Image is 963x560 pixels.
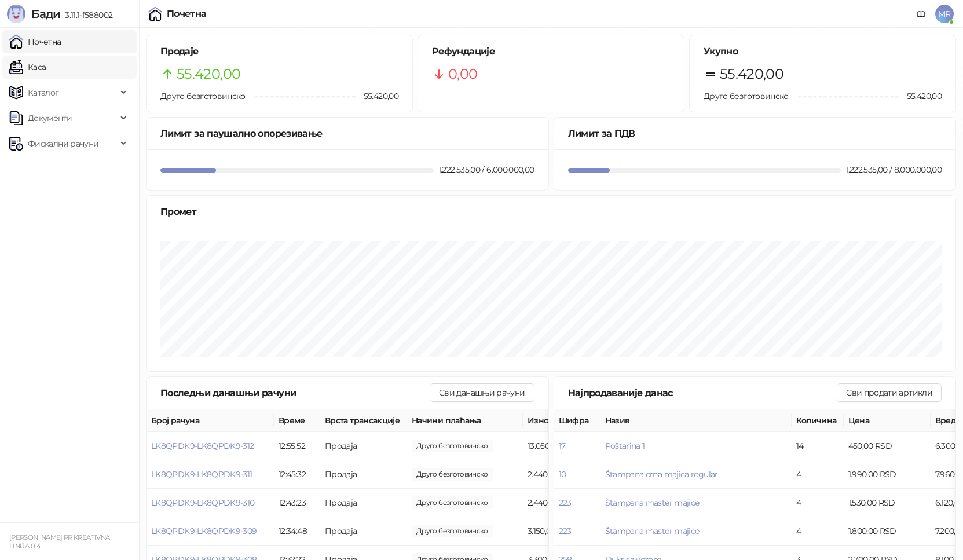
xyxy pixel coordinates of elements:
button: Сви продати артикли [837,383,942,402]
button: LK8QPDK9-LK8QPDK9-309 [151,526,257,536]
span: Каталог [28,81,59,104]
div: Лимит за ПДВ [568,126,942,141]
span: Друго безготовинско [704,91,789,101]
button: Štampana crna majica regular [605,469,718,480]
span: 3.150,00 [412,525,493,537]
button: 223 [559,497,572,508]
h5: Рефундације [432,45,670,58]
th: Количина [792,409,844,432]
span: 0,00 [448,63,477,85]
td: Продаја [320,517,407,546]
td: 12:43:23 [274,489,320,517]
th: Износ [523,409,610,432]
span: Бади [31,7,60,21]
div: Најпродаваније данас [568,386,837,400]
div: Промет [160,204,942,219]
td: 12:34:48 [274,517,320,546]
th: Врста трансакције [320,409,407,432]
small: [PERSON_NAME] PR KREATIVNA LINIJA 014 [9,533,109,550]
button: LK8QPDK9-LK8QPDK9-310 [151,497,255,508]
span: Фискални рачуни [28,132,98,155]
td: 450,00 RSD [844,432,931,460]
th: Шифра [554,409,600,432]
span: 13.050,00 [412,440,493,452]
th: Време [274,409,320,432]
span: 3.11.1-f588002 [60,10,112,20]
th: Начини плаћања [407,409,523,432]
div: Почетна [167,9,207,19]
a: Документација [912,5,931,23]
div: Лимит за паушално опорезивање [160,126,534,141]
button: Štampana master majice [605,526,700,536]
div: Последњи данашњи рачуни [160,386,430,400]
h5: Укупно [704,45,942,58]
h5: Продаје [160,45,398,58]
td: 14 [792,432,844,460]
button: LK8QPDK9-LK8QPDK9-312 [151,441,254,451]
div: 1.222.535,00 / 6.000.000,00 [436,163,537,176]
button: Štampana master majice [605,497,700,508]
button: 17 [559,441,566,451]
td: 4 [792,460,844,489]
td: 3.150,00 RSD [523,517,610,546]
button: 223 [559,526,572,536]
th: Број рачуна [147,409,274,432]
a: Почетна [9,30,61,53]
td: 1.800,00 RSD [844,517,931,546]
div: 1.222.535,00 / 8.000.000,00 [843,163,944,176]
button: LK8QPDK9-LK8QPDK9-311 [151,469,252,480]
td: 1.990,00 RSD [844,460,931,489]
td: 2.440,00 RSD [523,460,610,489]
td: 12:55:52 [274,432,320,460]
span: Документи [28,107,72,130]
span: 2.440,00 [412,468,493,481]
img: Logo [7,5,25,23]
td: 1.530,00 RSD [844,489,931,517]
td: 4 [792,489,844,517]
td: 13.050,00 RSD [523,432,610,460]
th: Назив [600,409,792,432]
td: Продаја [320,432,407,460]
span: 2.440,00 [412,496,493,509]
th: Цена [844,409,931,432]
span: Друго безготовинско [160,91,246,101]
td: 12:45:32 [274,460,320,489]
a: Каса [9,56,46,79]
span: 55.420,00 [899,90,942,103]
td: Продаја [320,489,407,517]
button: Poštarina 1 [605,441,645,451]
td: 2.440,00 RSD [523,489,610,517]
span: 55.420,00 [720,63,783,85]
button: 10 [559,469,566,480]
button: Сви данашњи рачуни [430,383,534,402]
span: MR [935,5,954,23]
td: Продаја [320,460,407,489]
span: 55.420,00 [177,63,240,85]
td: 4 [792,517,844,546]
span: 55.420,00 [356,90,398,103]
